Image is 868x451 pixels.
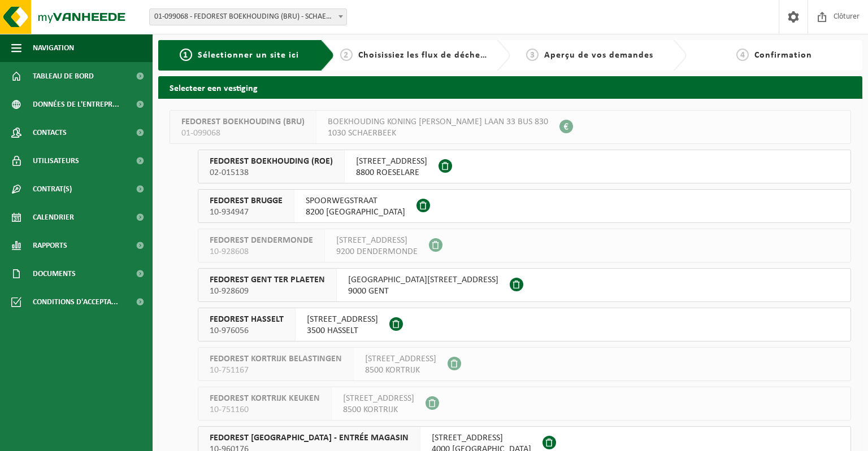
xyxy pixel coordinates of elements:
[210,325,284,336] span: 10-976056
[210,404,320,415] span: 10-751160
[33,90,119,119] span: Données de l'entrepr...
[343,404,414,415] span: 8500 KORTRIJK
[210,432,409,444] span: FEDOREST [GEOGRAPHIC_DATA] - ENTRÉE MAGASIN
[33,62,94,90] span: Tableau de bord
[150,9,346,25] span: 01-099068 - FEDOREST BOEKHOUDING (BRU) - SCHAERBEEK
[181,116,305,128] span: FEDOREST BOEKHOUDING (BRU)
[307,314,378,325] span: [STREET_ADDRESS]
[158,76,862,98] h2: Selecteer een vestiging
[210,156,333,167] span: FEDOREST BOEKHOUDING (ROE)
[210,167,333,178] span: 02-015138
[149,8,347,25] span: 01-099068 - FEDOREST BOEKHOUDING (BRU) - SCHAERBEEK
[210,207,283,218] span: 10-934947
[198,268,851,302] button: FEDOREST GENT TER PLAETEN 10-928609 [GEOGRAPHIC_DATA][STREET_ADDRESS]9000 GENT
[356,156,427,167] span: [STREET_ADDRESS]
[33,231,67,260] span: Rapports
[336,235,418,246] span: [STREET_ADDRESS]
[210,246,313,257] span: 10-928608
[358,51,546,60] span: Choisissiez les flux de déchets et récipients
[210,195,283,207] span: FEDOREST BRUGGE
[210,286,325,297] span: 10-928609
[544,51,653,60] span: Aperçu de vos demandes
[340,49,353,61] span: 2
[336,246,418,257] span: 9200 DENDERMONDE
[348,274,498,286] span: [GEOGRAPHIC_DATA][STREET_ADDRESS]
[365,353,436,365] span: [STREET_ADDRESS]
[307,325,378,336] span: 3500 HASSELT
[328,116,548,128] span: BOEKHOUDING KONING [PERSON_NAME] LAAN 33 BUS 830
[306,207,405,218] span: 8200 [GEOGRAPHIC_DATA]
[181,128,305,139] span: 01-099068
[210,393,320,404] span: FEDOREST KORTRIJK KEUKEN
[180,49,192,61] span: 1
[210,353,342,365] span: FEDOREST KORTRIJK BELASTINGEN
[198,150,851,183] button: FEDOREST BOEKHOUDING (ROE) 02-015138 [STREET_ADDRESS]8800 ROESELARE
[356,167,427,178] span: 8800 ROESELARE
[33,175,72,203] span: Contrat(s)
[348,286,498,297] span: 9000 GENT
[210,314,284,325] span: FEDOREST HASSELT
[33,260,76,288] span: Documents
[33,34,74,62] span: Navigation
[210,235,313,246] span: FEDOREST DENDERMONDE
[198,308,851,341] button: FEDOREST HASSELT 10-976056 [STREET_ADDRESS]3500 HASSELT
[198,189,851,223] button: FEDOREST BRUGGE 10-934947 SPOORWEGSTRAAT8200 [GEOGRAPHIC_DATA]
[33,119,67,147] span: Contacts
[365,365,436,376] span: 8500 KORTRIJK
[33,147,79,175] span: Utilisateurs
[526,49,539,61] span: 3
[328,128,548,139] span: 1030 SCHAERBEEK
[210,274,325,286] span: FEDOREST GENT TER PLAETEN
[343,393,414,404] span: [STREET_ADDRESS]
[432,432,531,444] span: [STREET_ADDRESS]
[736,49,749,61] span: 4
[33,203,74,231] span: Calendrier
[306,195,405,207] span: SPOORWEGSTRAAT
[33,288,118,316] span: Conditions d'accepta...
[754,51,812,60] span: Confirmation
[198,51,299,60] span: Sélectionner un site ici
[210,365,342,376] span: 10-751167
